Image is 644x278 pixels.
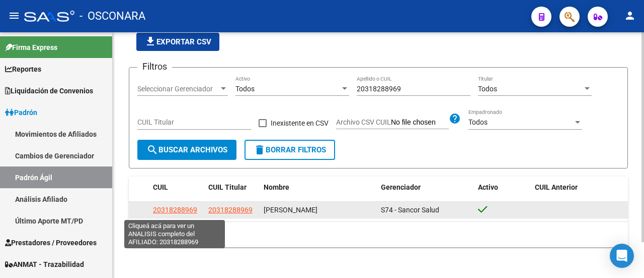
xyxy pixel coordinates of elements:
datatable-header-cell: CUIL Anterior [531,177,628,198]
span: S74 - Sancor Salud [381,206,439,214]
span: Liquidación de Convenios [5,85,93,96]
button: Buscar Archivos [137,140,236,160]
datatable-header-cell: CUIL Titular [204,177,260,198]
datatable-header-cell: Gerenciador [377,177,474,198]
mat-icon: file_download [144,35,156,47]
div: 1 total [129,222,628,247]
button: Exportar CSV [136,33,219,51]
span: Reportes [5,64,41,75]
input: Archivo CSV CUIL [391,118,449,127]
span: 20318288969 [208,206,253,214]
span: Buscar Archivos [146,145,227,154]
datatable-header-cell: Nombre [260,177,377,198]
span: Nombre [264,183,289,191]
div: Open Intercom Messenger [610,244,634,268]
mat-icon: delete [254,144,266,156]
span: CUIL Titular [208,183,247,191]
h3: Filtros [137,60,172,74]
datatable-header-cell: CUIL [149,177,204,198]
span: Gerenciador [381,183,421,191]
mat-icon: search [146,144,158,156]
mat-icon: person [624,10,636,22]
span: Firma Express [5,42,57,53]
span: Prestadores / Proveedores [5,237,97,248]
span: Todos [468,118,488,126]
span: CUIL Anterior [535,183,578,191]
span: Activo [478,183,498,191]
span: Exportar CSV [144,37,211,46]
span: Padrón [5,107,37,118]
span: Seleccionar Gerenciador [137,85,219,93]
span: Todos [478,85,497,93]
span: Archivo CSV CUIL [336,118,391,126]
span: 20318288969 [153,206,197,214]
mat-icon: help [449,113,461,125]
span: [PERSON_NAME] [264,206,317,214]
datatable-header-cell: Activo [474,177,531,198]
mat-icon: menu [8,10,20,22]
span: CUIL [153,183,168,191]
span: Inexistente en CSV [271,117,329,129]
span: Todos [235,85,255,93]
span: - OSCONARA [79,5,145,27]
span: ANMAT - Trazabilidad [5,259,84,270]
span: Borrar Filtros [254,145,326,154]
button: Borrar Filtros [245,140,335,160]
